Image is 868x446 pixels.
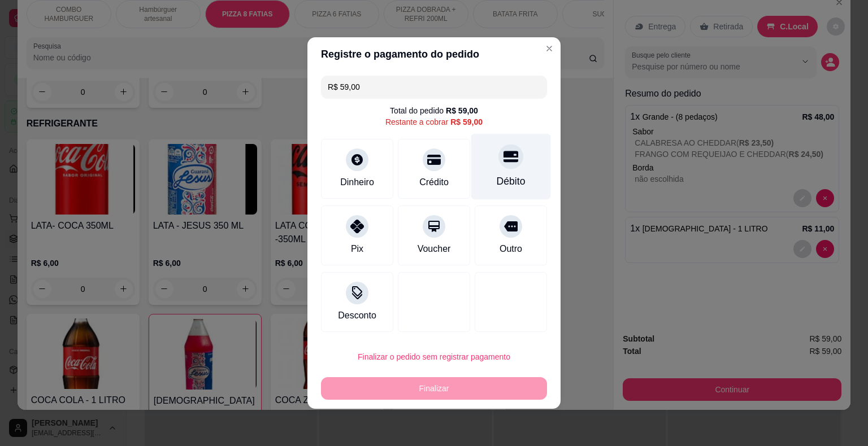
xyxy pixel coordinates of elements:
[321,346,547,368] button: Finalizar o pedido sem registrar pagamento
[418,242,451,256] div: Voucher
[540,40,558,58] button: Close
[419,176,449,189] div: Crédito
[500,242,522,256] div: Outro
[340,176,374,189] div: Dinheiro
[385,116,483,128] div: Restante a cobrar
[446,105,478,116] div: R$ 59,00
[338,309,376,322] div: Desconto
[450,116,483,128] div: R$ 59,00
[328,76,540,98] input: Ex.: hambúrguer de cordeiro
[390,105,478,116] div: Total do pedido
[307,37,561,71] header: Registre o pagamento do pedido
[497,174,526,189] div: Débito
[351,242,363,256] div: Pix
